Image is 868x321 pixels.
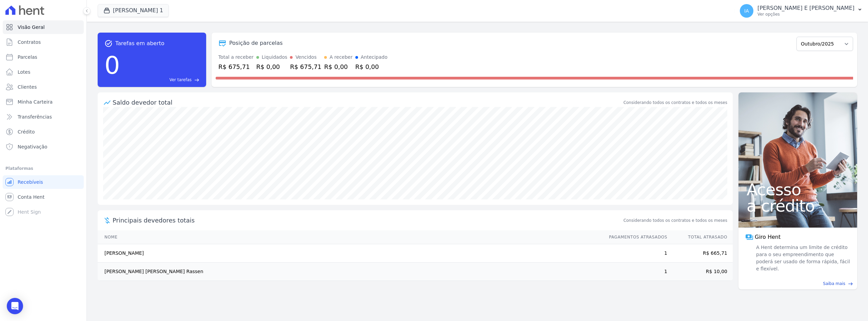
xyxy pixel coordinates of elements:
[3,175,84,189] a: Recebíveis
[757,12,854,17] p: Ver opções
[18,179,43,185] span: Recebíveis
[823,281,845,287] span: Saiba mais
[18,24,45,31] span: Visão Geral
[734,1,868,20] button: IA [PERSON_NAME] E [PERSON_NAME] Ver opções
[3,50,84,64] a: Parcelas
[603,244,668,263] td: 1
[194,77,199,83] span: east
[3,35,84,49] a: Contratos
[170,77,192,83] span: Ver tarefas
[757,5,854,12] p: [PERSON_NAME] E [PERSON_NAME]
[330,54,353,61] div: A receber
[624,217,727,224] span: Considerando todos os contratos e todos os meses
[3,95,84,109] a: Minha Carteira
[295,54,316,61] div: Vencidos
[603,263,668,281] td: 1
[18,54,37,60] span: Parcelas
[3,190,84,204] a: Conta Hent
[668,263,733,281] td: R$ 10,00
[747,181,849,198] span: Acesso
[18,113,52,120] span: Transferências
[744,8,749,13] span: IA
[3,125,84,139] a: Crédito
[3,20,84,34] a: Visão Geral
[755,233,781,241] span: Giro Hent
[218,62,254,71] div: R$ 675,71
[848,281,853,286] span: east
[18,39,41,46] span: Contratos
[262,54,288,61] div: Liquidados
[18,194,44,200] span: Conta Hent
[123,77,199,83] a: Ver tarefas east
[603,230,668,244] th: Pagamentos Atrasados
[98,230,603,244] th: Nome
[361,54,388,61] div: Antecipado
[3,65,84,79] a: Lotes
[18,128,35,135] span: Crédito
[624,100,727,106] div: Considerando todos os contratos e todos os meses
[18,84,37,90] span: Clientes
[747,198,849,214] span: a crédito
[18,143,47,150] span: Negativação
[3,80,84,94] a: Clientes
[113,216,622,225] span: Principais devedores totais
[104,39,113,48] span: task_alt
[355,62,388,71] div: R$ 0,00
[113,98,622,107] div: Saldo devedor total
[98,263,603,281] td: [PERSON_NAME] [PERSON_NAME] Rassen
[7,298,23,314] div: Open Intercom Messenger
[256,62,288,71] div: R$ 0,00
[18,69,31,75] span: Lotes
[104,48,120,83] div: 0
[218,54,254,61] div: Total a receber
[3,140,84,154] a: Negativação
[5,164,81,173] div: Plataformas
[98,244,603,263] td: [PERSON_NAME]
[743,281,853,287] a: Saiba mais east
[755,244,850,272] span: A Hent determina um limite de crédito para o seu empreendimento que poderá ser usado de forma ráp...
[324,62,353,71] div: R$ 0,00
[3,110,84,124] a: Transferências
[98,4,169,17] button: [PERSON_NAME] 1
[18,99,53,105] span: Minha Carteira
[229,39,283,47] div: Posição de parcelas
[290,62,321,71] div: R$ 675,71
[668,230,733,244] th: Total Atrasado
[668,244,733,263] td: R$ 665,71
[115,39,164,48] span: Tarefas em aberto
